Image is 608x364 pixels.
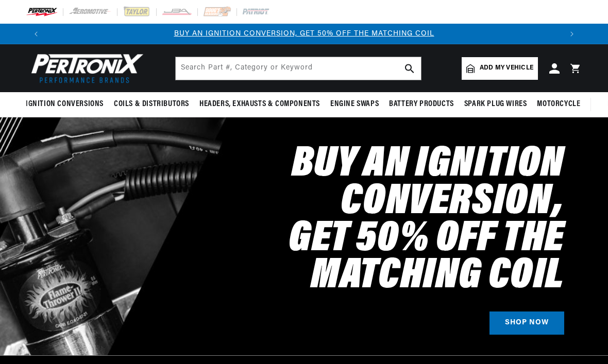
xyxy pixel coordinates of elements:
span: Battery Products [389,99,454,110]
span: Coils & Distributors [114,99,189,110]
input: Search Part #, Category or Keyword [176,57,421,80]
summary: Spark Plug Wires [459,92,532,116]
span: Add my vehicle [480,63,533,73]
button: Translation missing: en.sections.announcements.previous_announcement [26,24,46,44]
div: 1 of 3 [46,28,562,40]
a: SHOP NOW [489,311,564,335]
button: search button [398,57,421,80]
h2: Buy an Ignition Conversion, Get 50% off the Matching Coil [124,146,564,295]
a: BUY AN IGNITION CONVERSION, GET 50% OFF THE MATCHING COIL [174,30,434,38]
summary: Coils & Distributors [109,92,194,116]
summary: Ignition Conversions [26,92,109,116]
summary: Headers, Exhausts & Components [194,92,325,116]
button: Translation missing: en.sections.announcements.next_announcement [562,24,582,44]
summary: Motorcycle [532,92,585,116]
summary: Battery Products [384,92,459,116]
a: Add my vehicle [462,57,538,80]
img: Pertronix [26,50,144,86]
summary: Engine Swaps [325,92,384,116]
div: Announcement [46,28,562,40]
span: Ignition Conversions [26,99,104,110]
span: Motorcycle [537,99,580,110]
span: Spark Plug Wires [464,99,527,110]
span: Engine Swaps [330,99,379,110]
span: Headers, Exhausts & Components [199,99,320,110]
